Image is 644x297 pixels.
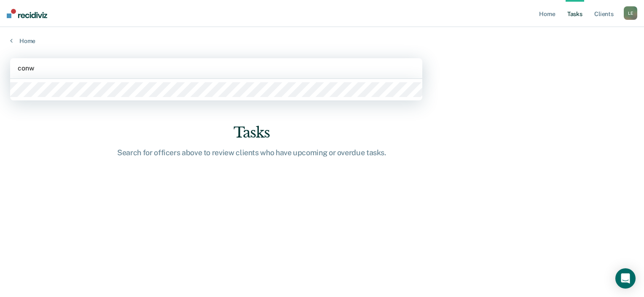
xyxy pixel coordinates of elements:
div: Tasks [117,124,386,141]
div: Search for officers above to review clients who have upcoming or overdue tasks. [117,148,386,157]
div: Open Intercom Messenger [615,268,636,289]
a: Home [10,37,634,45]
img: Recidiviz [7,9,47,18]
div: L E [624,6,637,20]
button: LE [624,6,637,20]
